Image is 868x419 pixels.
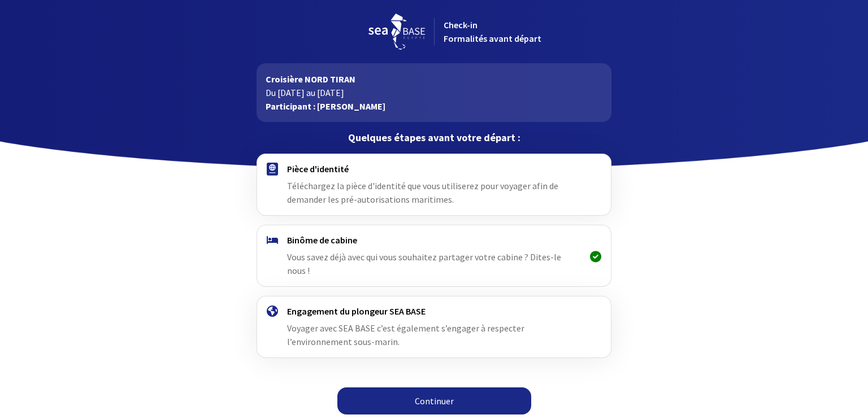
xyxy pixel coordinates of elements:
img: engagement.svg [267,305,278,317]
span: Check-in Formalités avant départ [444,19,541,44]
span: Téléchargez la pièce d'identité que vous utiliserez pour voyager afin de demander les pré-autoris... [287,180,558,205]
p: Croisière NORD TIRAN [266,72,602,86]
span: Voyager avec SEA BASE c’est également s’engager à respecter l’environnement sous-marin. [287,322,524,347]
img: binome.svg [267,236,278,244]
h4: Pièce d'identité [287,163,580,174]
p: Du [DATE] au [DATE] [266,86,602,99]
a: Continuer [337,387,531,414]
p: Quelques étapes avant votre départ : [257,131,611,145]
h4: Engagement du plongeur SEA BASE [287,305,580,317]
h4: Binôme de cabine [287,234,580,246]
img: logo_seabase.svg [368,14,425,50]
img: passport.svg [267,163,278,176]
span: Vous savez déjà avec qui vous souhaitez partager votre cabine ? Dites-le nous ! [287,251,561,276]
p: Participant : [PERSON_NAME] [266,99,602,113]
